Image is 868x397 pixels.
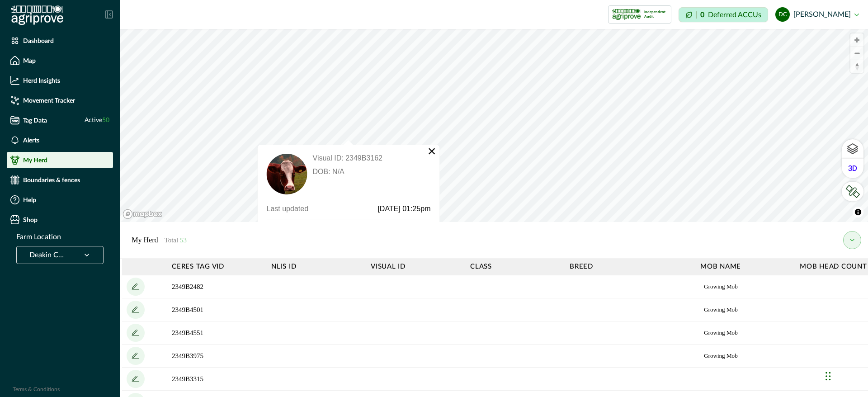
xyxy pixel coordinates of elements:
th: Mob name [696,259,795,275]
p: My Herd [23,156,47,164]
p: Herd Insights [23,77,60,84]
th: Ceres Tag VID [167,259,267,275]
iframe: Chat Widget [823,354,868,397]
p: Growing Mob [704,351,749,360]
p: Alerts [23,137,39,144]
button: my herd [843,231,861,249]
button: add [127,370,145,388]
button: Toggle attribution [853,207,863,217]
span: 50 [102,117,109,123]
td: 2349B3315 [167,367,267,390]
span: Zoom out [850,47,863,60]
button: add [127,301,145,319]
p: Tag Data [23,117,47,124]
p: Help [23,196,36,203]
button: certification logoIndependent Audit [608,5,671,24]
button: add [127,278,145,296]
p: Growing Mob [704,305,749,314]
th: Class [466,259,565,275]
button: Reset bearing to north [850,60,863,73]
p: Independent Audit [644,10,667,19]
p: Growing Mob [704,328,749,337]
p: Visual ID: 2349B3162 [313,154,382,163]
button: Zoom out [850,47,863,60]
a: Mapbox logo [123,209,162,219]
button: add [127,324,145,342]
a: Shop [7,212,113,228]
button: dylan cronje[PERSON_NAME] [775,4,859,25]
p: Boundaries & fences [23,176,80,184]
img: certification logo [612,7,641,22]
button: add [127,347,145,365]
button: Zoom in [850,33,863,47]
img: Logo [11,5,63,25]
p: Last updated [267,204,340,213]
a: Dashboard [7,33,113,49]
p: Farm Location [16,232,61,242]
p: Dashboard [23,37,54,44]
span: 53 [180,236,187,244]
th: NLIS ID [267,259,366,275]
a: Boundaries & fences [7,172,113,188]
p: Shop [23,216,38,223]
p: 0 [700,11,704,19]
p: Deferred ACCUs [708,11,761,18]
a: Tag DataActive50 [7,112,113,128]
a: Herd Insights [7,72,113,89]
p: My Herd [132,235,187,246]
td: 2349B4551 [167,321,267,344]
span: Active [85,116,109,125]
span: Reset bearing to north [850,60,863,73]
p: Movement Tracker [23,97,75,104]
a: Movement Tracker [7,92,113,109]
td: 2349B3975 [167,344,267,367]
a: Map [7,52,113,69]
td: 2349B4501 [167,298,267,321]
td: 2349B2482 [167,275,267,298]
th: Breed [565,259,696,275]
canvas: Map [120,29,868,222]
th: Visual ID [366,259,466,275]
a: My Herd [7,152,113,168]
p: Growing Mob [704,282,749,291]
button: Close popup [428,147,436,156]
p: [DATE] 01:25pm [340,204,430,213]
div: Drag [826,363,831,390]
p: Map [23,57,36,64]
p: DOB: N/A [313,167,382,176]
a: Alerts [7,132,113,148]
a: Help [7,192,113,208]
img: LkRIKP7pqK064DBUf7vatyaj0RnXiK+1zEGAAAAAElFTkSuQmCC [845,185,860,198]
span: Total [165,236,187,244]
img: default_cow.png [267,154,307,194]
